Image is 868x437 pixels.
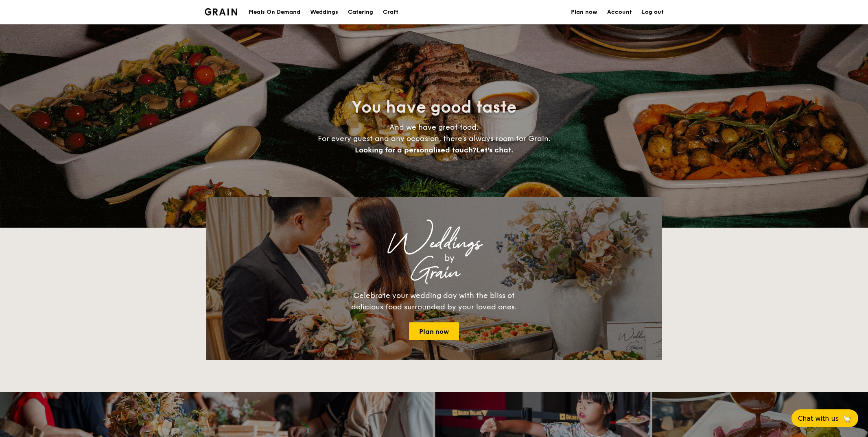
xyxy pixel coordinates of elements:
[343,290,526,313] div: Celebrate your wedding day with the bliss of delicious food surrounded by your loved ones.
[409,322,459,340] a: Plan now
[476,146,513,154] span: Let's chat.
[205,8,238,15] a: Logotype
[791,409,858,427] button: Chat with us🦙
[205,8,238,15] img: Grain
[278,236,590,251] div: Weddings
[842,414,852,423] span: 🦙
[206,189,662,197] div: Loading menus magically...
[278,265,590,280] div: Grain
[798,415,839,422] span: Chat with us
[308,251,590,265] div: by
